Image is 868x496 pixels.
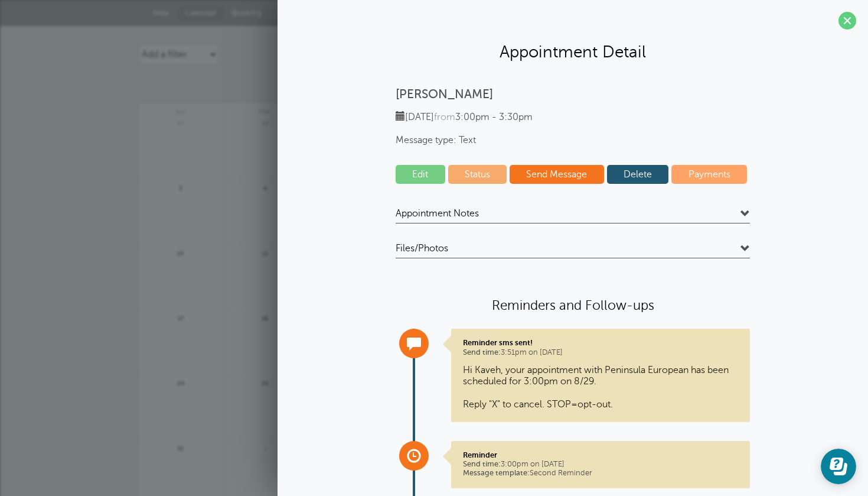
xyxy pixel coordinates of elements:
h2: Appointment Detail [289,41,856,62]
p: [PERSON_NAME] [396,87,750,102]
span: 31 [175,443,186,452]
p: 3:51pm on [DATE] [463,338,738,357]
span: Calendar [185,8,217,17]
span: Sun [139,103,223,115]
span: 18 [260,313,270,322]
span: [DATE] 3:00pm - 3:30pm [396,112,533,122]
span: Booking [232,8,262,17]
p: 3:00pm on [DATE] Second Reminder [463,450,738,478]
span: 10 [175,248,186,257]
span: Message type: Text [396,135,750,146]
span: 25 [260,378,270,387]
span: New [153,8,169,17]
span: Message template: [463,469,530,477]
span: 3 [175,183,186,192]
a: Edit [396,165,445,184]
p: Hi Kaveh, your appointment with Peninsula European has been scheduled for 3:00pm on 8/29. Reply "... [463,365,738,410]
span: Appointment Notes [396,208,479,219]
a: Send Message [510,165,604,184]
strong: Reminder [463,450,497,459]
span: 11 [260,248,270,257]
h4: Reminders and Follow-ups [396,297,750,314]
span: Send time: [463,348,501,356]
span: 1 [260,443,270,452]
iframe: Resource center [821,449,856,484]
span: 17 [175,313,186,322]
a: Status [448,165,507,184]
span: Send time: [463,460,501,468]
span: 24 [175,378,186,387]
span: 28 [260,118,270,127]
span: 27 [175,118,186,127]
a: Delete [607,165,669,184]
span: from [434,112,455,122]
span: 4 [260,183,270,192]
span: Files/Photos [396,242,448,254]
span: Mon [223,103,307,115]
a: Payments [671,165,747,184]
strong: Reminder sms sent! [463,338,533,347]
a: Calendar [178,5,224,21]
